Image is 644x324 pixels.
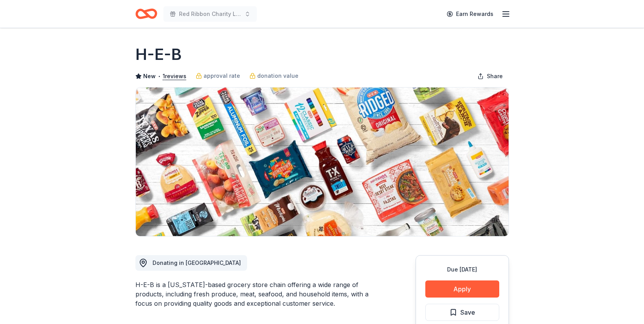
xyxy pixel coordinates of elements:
span: donation value [257,71,298,81]
button: Share [471,68,509,84]
span: Red Ribbon Charity Luncheon [179,9,241,19]
span: • [158,73,160,79]
span: approval rate [204,71,240,81]
a: donation value [249,71,298,81]
button: Red Ribbon Charity Luncheon [163,6,257,22]
span: New [143,72,156,81]
img: Image for H-E-B [136,88,509,236]
h1: H-E-B [135,44,182,65]
button: Save [425,304,499,321]
button: Apply [425,280,499,298]
span: Donating in [GEOGRAPHIC_DATA] [153,259,241,266]
a: Earn Rewards [442,7,498,21]
a: Home [135,5,157,23]
div: H-E-B is a [US_STATE]-based grocery store chain offering a wide range of products, including fres... [135,280,378,308]
button: 1reviews [163,72,186,81]
span: Share [487,72,503,81]
div: Due [DATE] [425,265,499,274]
span: Save [460,307,475,317]
a: approval rate [196,71,240,81]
